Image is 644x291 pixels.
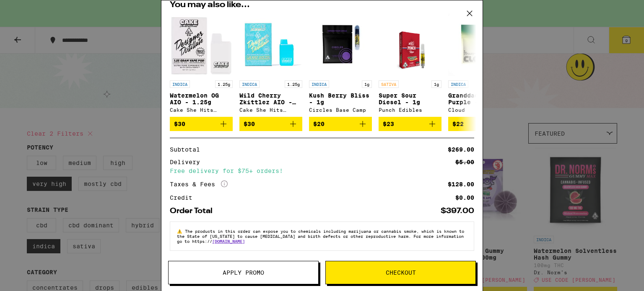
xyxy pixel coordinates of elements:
span: $23 [383,121,394,127]
div: Taxes & Fees [170,180,228,188]
a: Open page for Kush Berry Bliss - 1g from Circles Base Camp [309,13,372,117]
a: Open page for Wild Cherry Zkittlez AIO - 1.25g from Cake She Hits Different [239,13,302,117]
p: INDICA [309,80,329,88]
a: Open page for Granddaddy Purple - 1g from Cloud [448,13,511,117]
p: INDICA [448,80,468,88]
button: Apply Promo [168,261,319,284]
div: Cake She Hits Different [170,107,233,113]
p: Granddaddy Purple - 1g [448,92,511,106]
span: The products in this order can expose you to chemicals including marijuana or cannabis smoke, whi... [177,229,464,244]
div: Punch Edibles [379,107,441,113]
span: Checkout [386,270,416,276]
span: ⚠️ [177,229,185,234]
p: Kush Berry Bliss - 1g [309,92,372,106]
div: Order Total [170,207,218,215]
span: Hi. Need any help? [5,6,60,13]
div: $0.00 [455,195,474,201]
h2: You may also like... [170,1,474,9]
div: $269.00 [448,147,474,152]
button: Add to bag [239,117,302,131]
p: 1g [362,80,372,88]
span: $30 [244,121,255,127]
span: $22 [452,121,464,127]
div: Subtotal [170,147,206,152]
a: Open page for Watermelon OG AIO - 1.25g from Cake She Hits Different [170,13,233,117]
div: $397.00 [441,207,474,215]
button: Checkout [325,261,476,284]
p: Wild Cherry Zkittlez AIO - 1.25g [239,92,302,106]
span: $30 [174,121,185,127]
p: INDICA [239,80,260,88]
div: Circles Base Camp [309,107,372,113]
p: 1.25g [215,80,233,88]
p: 1.25g [285,80,302,88]
img: Cloud - Granddaddy Purple - 1g [448,13,511,76]
span: $20 [313,121,325,127]
div: $5.00 [455,159,474,165]
div: Free delivery for $75+ orders! [170,168,474,174]
div: Cloud [448,107,511,113]
img: Cake She Hits Different - Wild Cherry Zkittlez AIO - 1.25g [239,13,302,76]
p: Super Sour Diesel - 1g [379,92,441,106]
img: Circles Base Camp - Kush Berry Bliss - 1g [309,13,372,76]
img: Punch Edibles - Super Sour Diesel - 1g [386,13,434,76]
p: SATIVA [379,80,399,88]
button: Add to bag [379,117,441,131]
button: Add to bag [448,117,511,131]
div: Delivery [170,159,206,165]
div: Credit [170,195,198,201]
button: Add to bag [309,117,372,131]
div: Cake She Hits Different [239,107,302,113]
span: Apply Promo [223,270,264,276]
p: 1g [431,80,441,88]
div: $128.00 [448,181,474,187]
a: Open page for Super Sour Diesel - 1g from Punch Edibles [379,13,441,117]
p: Watermelon OG AIO - 1.25g [170,92,233,106]
button: Add to bag [170,117,233,131]
a: [DOMAIN_NAME] [212,239,245,244]
img: Cake She Hits Different - Watermelon OG AIO - 1.25g [170,13,233,76]
p: INDICA [170,80,190,88]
